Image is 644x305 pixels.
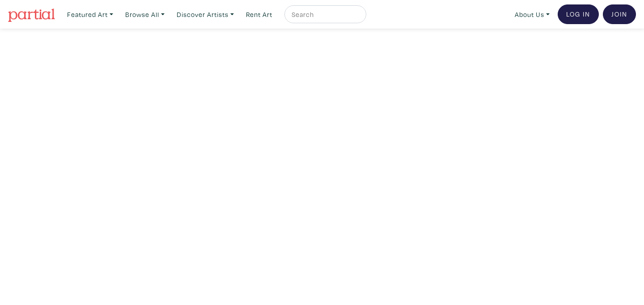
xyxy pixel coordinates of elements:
a: Rent Art [242,5,276,24]
a: Discover Artists [173,5,238,24]
a: Browse All [121,5,169,24]
a: Join [603,4,636,24]
a: Featured Art [63,5,117,24]
a: About Us [511,5,554,24]
input: Search [291,9,358,20]
a: Log In [558,4,599,24]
